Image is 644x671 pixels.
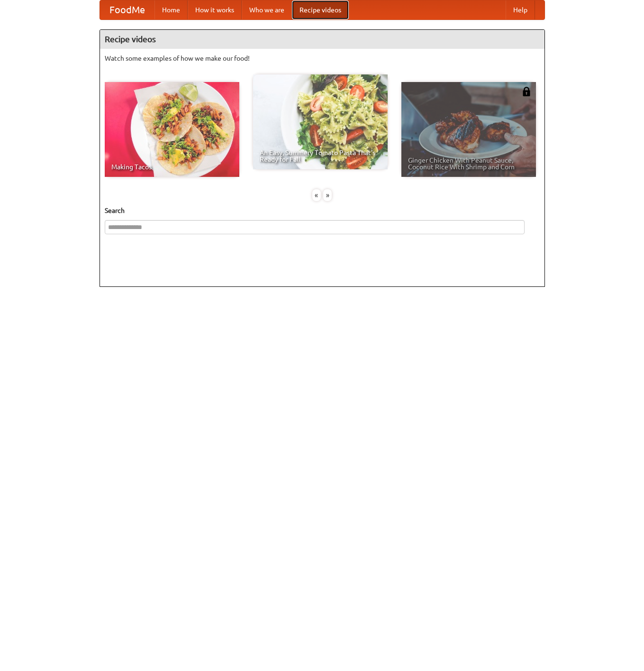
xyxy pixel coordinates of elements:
div: » [323,189,332,201]
a: An Easy, Summery Tomato Pasta That's Ready for Fall [253,74,388,169]
a: FoodMe [100,0,154,19]
span: An Easy, Summery Tomato Pasta That's Ready for Fall [260,149,381,163]
a: Who we are [242,0,292,19]
a: Home [154,0,188,19]
div: « [312,189,321,201]
img: 483408.png [522,87,531,96]
h5: Search [105,206,540,215]
p: Watch some examples of how we make our food! [105,54,540,63]
span: Making Tacos [111,164,233,170]
a: Making Tacos [105,82,239,177]
a: Help [506,0,535,19]
a: Recipe videos [292,0,349,19]
a: How it works [188,0,242,19]
h4: Recipe videos [100,30,544,49]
